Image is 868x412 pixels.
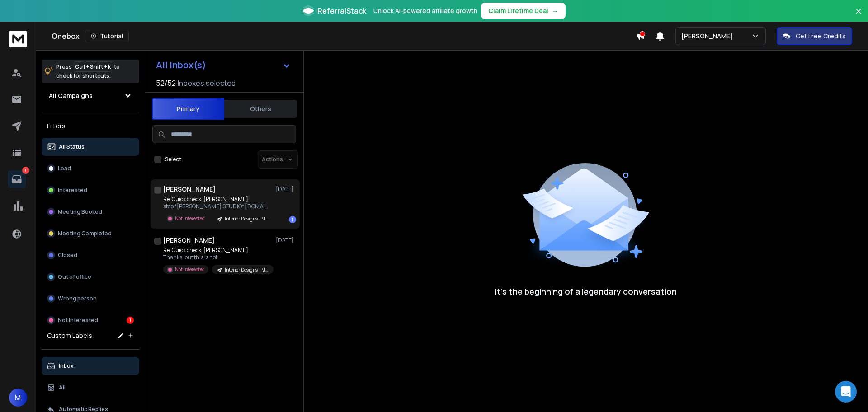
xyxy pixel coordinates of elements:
[58,295,97,302] p: Wrong person
[58,273,91,281] p: Out of office
[58,187,87,194] p: Interested
[163,254,272,261] p: Thanks, but this is not
[42,311,139,329] button: Not Interested1
[42,203,139,221] button: Meeting Booked
[152,98,224,120] button: Primary
[796,32,846,41] p: Get Free Credits
[165,156,181,163] label: Select
[42,379,139,397] button: All
[22,167,29,174] p: 1
[225,215,268,222] p: Interior Designs - Model 1
[85,30,129,42] button: Tutorial
[59,362,74,370] p: Inbox
[52,30,636,42] div: Onebox
[276,237,296,244] p: [DATE]
[47,331,92,340] h3: Custom Labels
[317,5,366,16] span: ReferralStack
[42,87,139,105] button: All Campaigns
[163,203,272,210] p: stop *[PERSON_NAME] STUDIO* [DOMAIN_NAME] |
[9,389,27,407] button: M
[149,56,298,74] button: All Inbox(s)
[175,215,205,222] p: Not Interested
[58,252,77,259] p: Closed
[42,181,139,199] button: Interested
[56,62,120,80] p: Press to check for shortcuts.
[163,196,272,203] p: Re: Quick check, [PERSON_NAME]
[156,61,206,70] h1: All Inbox(s)
[289,216,296,223] div: 1
[42,246,139,264] button: Closed
[777,27,852,45] button: Get Free Credits
[59,143,85,150] p: All Status
[59,384,66,391] p: All
[58,230,112,237] p: Meeting Completed
[175,266,205,273] p: Not Interested
[42,159,139,178] button: Lead
[42,138,139,156] button: All Status
[42,268,139,286] button: Out of office
[178,78,236,89] h3: Inboxes selected
[481,3,566,19] button: Claim Lifetime Deal→
[373,6,477,15] p: Unlock AI-powered affiliate growth
[49,91,93,100] h1: All Campaigns
[58,208,102,215] p: Meeting Booked
[163,247,272,254] p: Re: Quick check, [PERSON_NAME]
[163,236,215,245] h1: [PERSON_NAME]
[42,120,139,132] h3: Filters
[835,381,857,403] div: Open Intercom Messenger
[681,32,736,41] p: [PERSON_NAME]
[224,99,297,119] button: Others
[42,225,139,243] button: Meeting Completed
[495,285,677,298] p: It’s the beginning of a legendary conversation
[42,290,139,308] button: Wrong person
[58,317,98,324] p: Not Interested
[42,357,139,375] button: Inbox
[156,78,176,89] span: 52 / 52
[276,186,296,193] p: [DATE]
[225,267,268,273] p: Interior Designs - Model 1
[58,165,71,172] p: Lead
[74,61,112,72] span: Ctrl + Shift + k
[127,317,134,324] div: 1
[552,6,558,15] span: →
[853,5,864,27] button: Close banner
[8,170,26,188] a: 1
[163,185,216,194] h1: [PERSON_NAME]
